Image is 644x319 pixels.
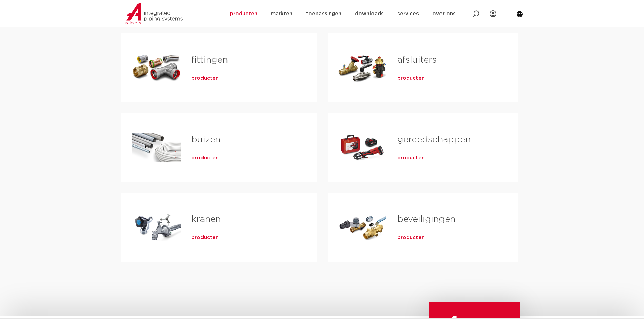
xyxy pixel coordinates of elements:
a: producten [397,75,425,82]
a: producten [191,75,219,82]
a: producten [397,234,425,241]
a: producten [397,155,425,161]
a: buizen [191,135,220,144]
a: producten [191,155,219,161]
a: beveiligingen [397,215,455,224]
a: gereedschappen [397,135,471,144]
a: kranen [191,215,221,224]
a: afsluiters [397,56,437,64]
a: producten [191,234,219,241]
a: fittingen [191,56,228,64]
